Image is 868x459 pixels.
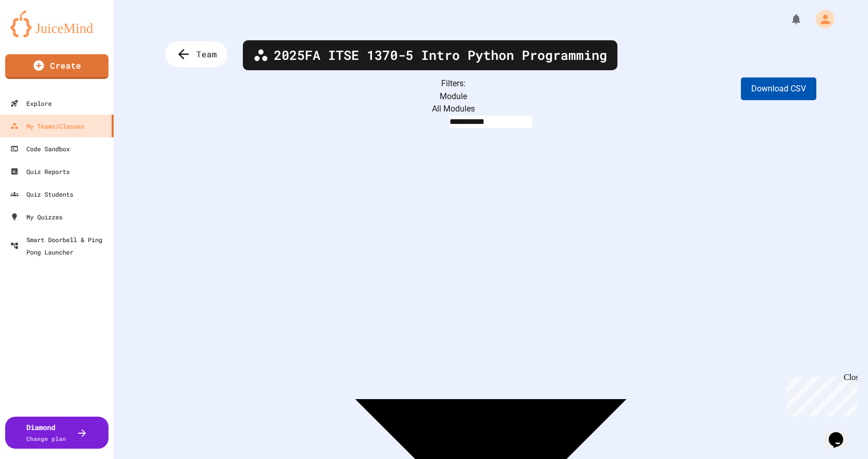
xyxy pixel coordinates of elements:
div: Filters: [165,77,816,90]
div: All Modules [165,103,816,115]
div: Diamond [26,422,66,444]
div: Smart Doorbell & Ping Pong Launcher [10,233,110,258]
a: Create [5,54,109,79]
img: logo-orange.svg [10,10,103,37]
span: Team [196,48,217,60]
button: DiamondChange plan [5,417,109,449]
button: Download CSV [741,77,816,100]
iframe: chat widget [825,418,858,449]
div: My Notifications [771,10,805,28]
span: Change plan [26,435,66,442]
div: Code Sandbox [10,143,70,155]
iframe: chat widget [782,373,858,417]
div: My Quizzes [10,211,63,223]
div: My Account [805,7,837,31]
div: Explore [10,97,52,109]
div: My Teams/Classes [10,120,84,132]
div: Chat with us now!Close [4,4,71,66]
span: 2025FA ITSE 1370-5 Intro Python Programming [274,45,607,65]
label: Module [440,91,467,101]
div: Quiz Students [10,188,73,200]
div: Quiz Reports [10,165,70,178]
